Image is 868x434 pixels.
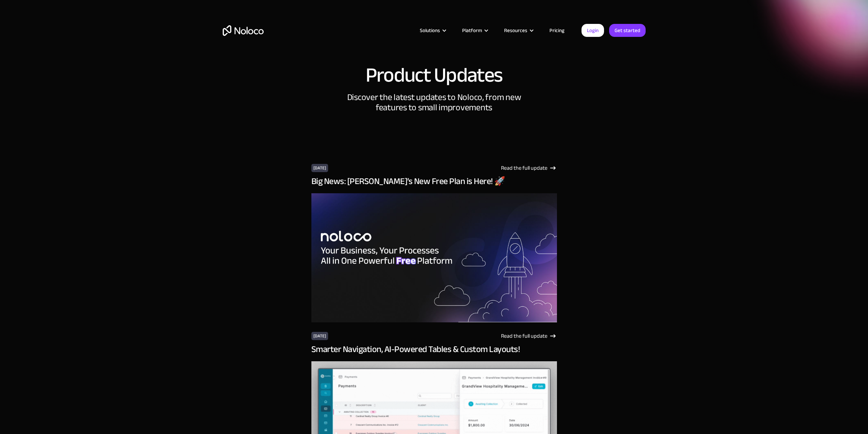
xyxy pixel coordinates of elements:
[609,24,646,37] a: Get started
[454,26,496,35] div: Platform
[311,344,557,354] h3: Smarter Navigation, AI-Powered Tables & Custom Layouts!
[420,26,440,35] div: Solutions
[366,65,503,85] h1: Product Updates
[223,25,264,36] a: home
[311,332,328,340] div: [DATE]
[462,26,482,35] div: Platform
[311,176,557,186] h3: Big News: [PERSON_NAME]’s New Free Plan is Here! 🚀
[496,26,541,35] div: Resources
[541,26,573,35] a: Pricing
[311,332,557,340] a: [DATE]Read the full update
[501,164,547,172] div: Read the full update
[311,164,557,172] a: [DATE]Read the full update
[501,332,547,340] div: Read the full update
[311,164,328,172] div: [DATE]
[411,26,454,35] div: Solutions
[582,24,604,37] a: Login
[332,92,536,113] h2: Discover the latest updates to Noloco, from new features to small improvements
[504,26,527,35] div: Resources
